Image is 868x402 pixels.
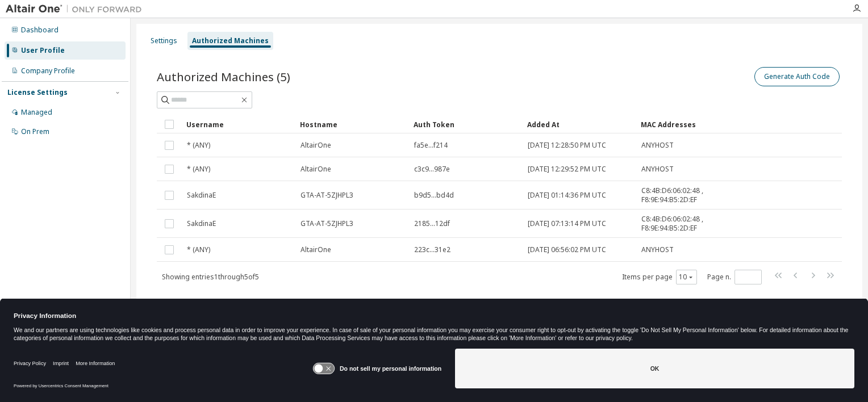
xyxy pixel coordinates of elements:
[754,67,840,86] button: Generate Auth Code
[528,245,606,254] span: [DATE] 06:56:02 PM UTC
[157,69,290,85] span: Authorized Machines (5)
[641,186,722,204] span: C8:4B:D6:06:02:48 , F8:9E:94:B5:2D:EF
[186,115,291,133] div: Username
[300,115,404,133] div: Hostname
[527,115,632,133] div: Added At
[679,273,694,282] button: 10
[187,219,216,228] span: SakdinaE
[151,36,177,45] div: Settings
[7,88,68,97] div: License Settings
[414,165,450,174] span: c3c9...987e
[414,115,518,133] div: Auth Token
[528,141,606,150] span: [DATE] 12:28:50 PM UTC
[707,270,762,284] span: Page n.
[192,36,269,45] div: Authorized Machines
[641,215,722,233] span: C8:4B:D6:06:02:48 , F8:9E:94:B5:2D:EF
[21,46,65,55] div: User Profile
[528,191,606,200] span: [DATE] 01:14:36 PM UTC
[641,245,674,254] span: ANYHOST
[21,66,75,76] div: Company Profile
[187,245,210,254] span: * (ANY)
[21,108,52,117] div: Managed
[301,245,331,254] span: AltairOne
[187,165,210,174] span: * (ANY)
[414,191,454,200] span: b9d5...bd4d
[21,127,49,136] div: On Prem
[641,115,723,133] div: MAC Addresses
[6,3,148,15] img: Altair One
[414,219,450,228] span: 2185...12df
[414,245,450,254] span: 223c...31e2
[528,219,606,228] span: [DATE] 07:13:14 PM UTC
[528,165,606,174] span: [DATE] 12:29:52 PM UTC
[301,191,353,200] span: GTA-AT-5ZJHPL3
[641,165,674,174] span: ANYHOST
[162,272,259,282] span: Showing entries 1 through 5 of 5
[187,141,210,150] span: * (ANY)
[301,141,331,150] span: AltairOne
[641,141,674,150] span: ANYHOST
[622,270,697,284] span: Items per page
[21,26,59,35] div: Dashboard
[187,191,216,200] span: SakdinaE
[301,165,331,174] span: AltairOne
[301,219,353,228] span: GTA-AT-5ZJHPL3
[414,141,448,150] span: fa5e...f214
